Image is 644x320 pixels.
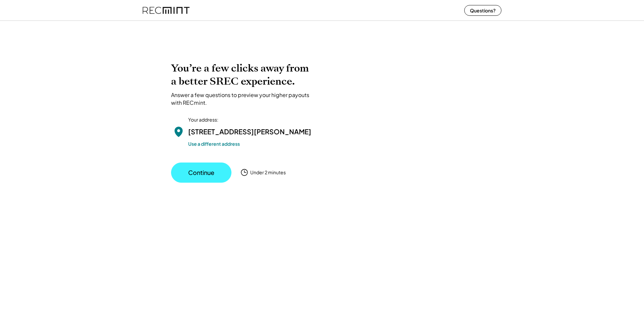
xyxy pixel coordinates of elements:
button: Questions? [464,5,501,16]
div: Under 2 minutes [250,169,286,176]
img: recmint-logotype%403x%20%281%29.jpeg [143,1,190,19]
button: Continue [171,163,231,183]
div: Answer a few questions to preview your higher payouts with RECmint. [171,91,315,106]
button: Use a different address [188,140,240,147]
div: Your address: [188,117,218,123]
h2: You’re a few clicks away from a better SREC experience. [171,62,315,88]
div: [STREET_ADDRESS][PERSON_NAME] [188,127,311,137]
